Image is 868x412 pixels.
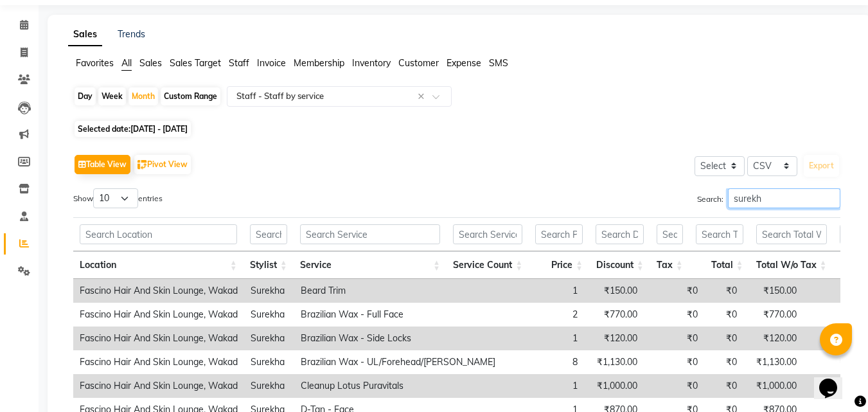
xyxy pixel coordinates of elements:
[584,279,644,303] td: ₹150.00
[250,224,287,244] input: Search Stylist
[697,188,840,208] label: Search:
[137,160,147,170] img: pivot.png
[73,303,244,327] td: Fascino Hair And Skin Lounge, Wakad
[489,57,508,69] span: SMS
[453,224,522,244] input: Search Service Count
[704,279,743,303] td: ₹0
[73,374,244,398] td: Fascino Hair And Skin Lounge, Wakad
[352,57,391,69] span: Inventory
[447,57,481,69] span: Expense
[750,251,833,279] th: Total W/o Tax: activate to sort column ascending
[704,374,743,398] td: ₹0
[589,251,650,279] th: Discount: activate to sort column ascending
[161,87,220,105] div: Custom Range
[139,57,162,69] span: Sales
[704,350,743,374] td: ₹0
[584,374,644,398] td: ₹1,000.00
[294,303,502,327] td: Brazilian Wax - Full Face
[73,279,244,303] td: Fascino Hair And Skin Lounge, Wakad
[743,327,803,350] td: ₹120.00
[76,57,114,69] span: Favorites
[134,155,191,174] button: Pivot View
[644,327,704,350] td: ₹0
[98,87,126,105] div: Week
[743,279,803,303] td: ₹150.00
[644,374,704,398] td: ₹0
[398,57,439,69] span: Customer
[756,224,827,244] input: Search Total W/o Tax
[257,57,286,69] span: Invoice
[502,327,584,350] td: 1
[73,251,244,279] th: Location: activate to sort column ascending
[596,224,644,244] input: Search Discount
[73,188,163,208] label: Show entries
[244,303,294,327] td: Surekha
[447,251,529,279] th: Service Count: activate to sort column ascending
[294,279,502,303] td: Beard Trim
[130,124,188,134] span: [DATE] - [DATE]
[294,57,344,69] span: Membership
[704,303,743,327] td: ₹0
[294,350,502,374] td: Brazilian Wax - UL/Forehead/[PERSON_NAME]
[244,251,294,279] th: Stylist: activate to sort column ascending
[294,251,447,279] th: Service: activate to sort column ascending
[502,350,584,374] td: 8
[244,327,294,350] td: Surekha
[644,350,704,374] td: ₹0
[644,279,704,303] td: ₹0
[743,303,803,327] td: ₹770.00
[743,350,803,374] td: ₹1,130.00
[93,188,138,208] select: Showentries
[75,87,96,105] div: Day
[529,251,589,279] th: Price: activate to sort column ascending
[68,23,102,46] a: Sales
[650,251,689,279] th: Tax: activate to sort column ascending
[728,188,840,208] input: Search:
[80,224,237,244] input: Search Location
[418,90,429,103] span: Clear all
[743,374,803,398] td: ₹1,000.00
[294,327,502,350] td: Brazilian Wax - Side Locks
[244,279,294,303] td: Surekha
[128,87,158,105] div: Month
[696,224,743,244] input: Search Total
[118,28,145,40] a: Trends
[584,327,644,350] td: ₹120.00
[73,350,244,374] td: Fascino Hair And Skin Lounge, Wakad
[689,251,750,279] th: Total: activate to sort column ascending
[294,374,502,398] td: Cleanup Lotus Puravitals
[584,350,644,374] td: ₹1,130.00
[584,303,644,327] td: ₹770.00
[535,224,583,244] input: Search Price
[814,361,855,399] iframe: chat widget
[75,121,191,137] span: Selected date:
[244,350,294,374] td: Surekha
[657,224,683,244] input: Search Tax
[170,57,221,69] span: Sales Target
[502,374,584,398] td: 1
[502,303,584,327] td: 2
[804,155,839,177] button: Export
[704,327,743,350] td: ₹0
[121,57,132,69] span: All
[229,57,249,69] span: Staff
[73,327,244,350] td: Fascino Hair And Skin Lounge, Wakad
[300,224,440,244] input: Search Service
[502,279,584,303] td: 1
[644,303,704,327] td: ₹0
[244,374,294,398] td: Surekha
[75,155,130,174] button: Table View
